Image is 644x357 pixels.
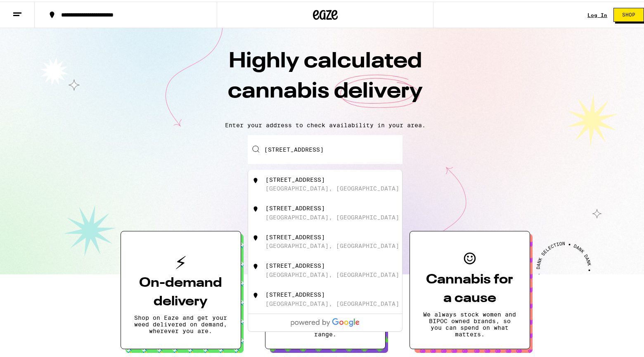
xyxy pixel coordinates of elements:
p: We always stock women and BIPOC owned brands, so you can spend on what matters. [423,309,516,336]
span: Hi. Need any help? [5,6,59,12]
div: [STREET_ADDRESS] [265,261,325,267]
img: 615 Main Street [251,290,260,298]
h1: Highly calculated cannabis delivery [181,45,470,114]
a: Log In [587,11,607,16]
div: [GEOGRAPHIC_DATA], [GEOGRAPHIC_DATA] [265,270,399,276]
button: On-demand deliveryShop on Eaze and get your weed delivered on demand, wherever you are. [121,229,241,347]
div: [GEOGRAPHIC_DATA], [GEOGRAPHIC_DATA] [265,212,399,219]
button: Shop [613,6,644,20]
div: [STREET_ADDRESS] [265,290,325,296]
div: [STREET_ADDRESS] [265,175,325,181]
div: [STREET_ADDRESS] [265,232,325,239]
span: Shop [622,11,635,16]
div: [GEOGRAPHIC_DATA], [GEOGRAPHIC_DATA] [265,299,399,305]
p: Enter your address to check availability in your area. [8,120,642,127]
button: Cannabis for a causeWe always stock women and BIPOC owned brands, so you can spend on what matters. [410,229,530,347]
img: 615 Main Street [251,232,260,240]
img: 615 East Main Street [251,203,260,212]
img: 615 Main Street [251,261,260,269]
div: [STREET_ADDRESS] [265,203,325,210]
h3: Cannabis for a cause [423,269,516,306]
div: [GEOGRAPHIC_DATA], [GEOGRAPHIC_DATA] [265,183,399,190]
img: 615 Main Street [251,175,260,183]
input: Enter your delivery address [248,133,402,162]
div: [GEOGRAPHIC_DATA], [GEOGRAPHIC_DATA] [265,241,399,248]
h3: On-demand delivery [134,272,227,309]
p: Shop on Eaze and get your weed delivered on demand, wherever you are. [134,313,227,333]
